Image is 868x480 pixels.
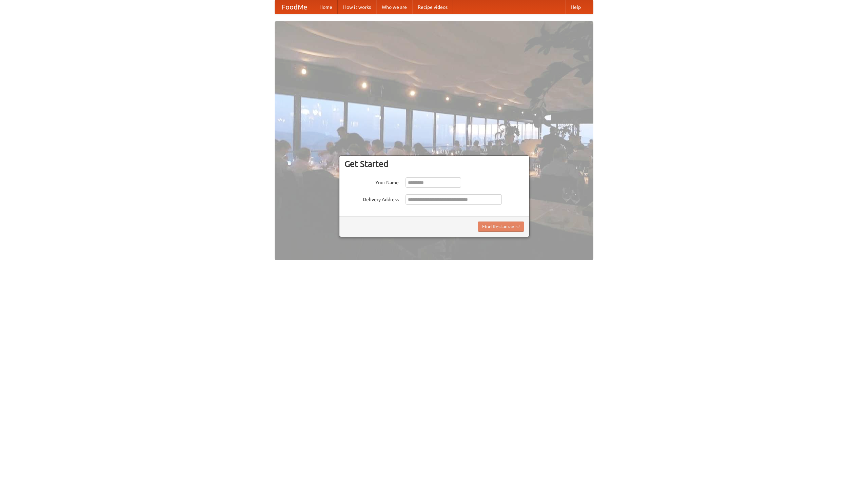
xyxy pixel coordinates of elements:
label: Your Name [344,177,399,186]
a: FoodMe [275,0,314,14]
a: Recipe videos [412,0,453,14]
button: Find Restaurants! [478,222,524,232]
h3: Get Started [344,159,524,169]
a: How it works [338,0,376,14]
label: Delivery Address [344,194,399,203]
a: Home [314,0,338,14]
a: Help [565,0,586,14]
a: Who we are [376,0,412,14]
